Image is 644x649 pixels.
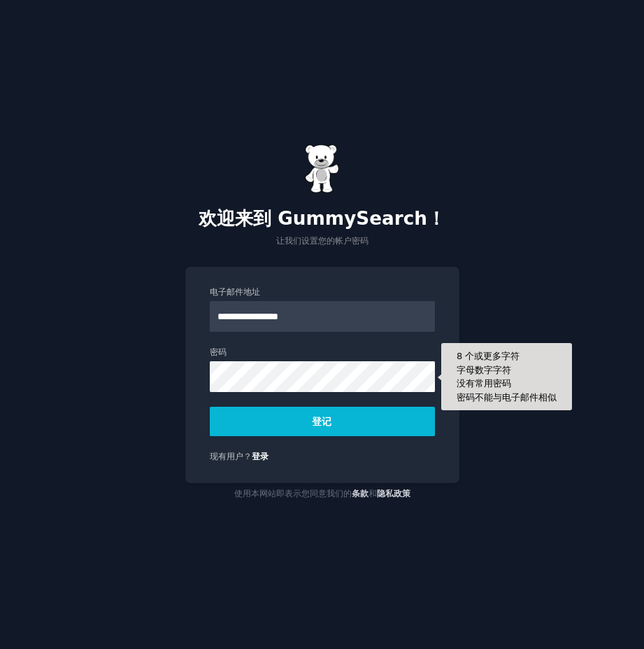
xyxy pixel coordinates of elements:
span: 现有用户？ [210,452,252,461]
a: 登录 [252,452,269,461]
p: 让我们设置您的帐户密码 [185,235,459,248]
img: 小熊软糖 [305,144,340,193]
div: 使用本网站即表示您同意我们的 和 [185,483,459,505]
label: 密码 [210,347,435,359]
h2: 欢迎来到 GummySearch！ [185,208,459,230]
label: 电子邮件地址 [210,286,435,299]
a: 隐私政策 [377,489,410,498]
button: 登记 [210,407,435,436]
a: 条款 [352,489,368,498]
